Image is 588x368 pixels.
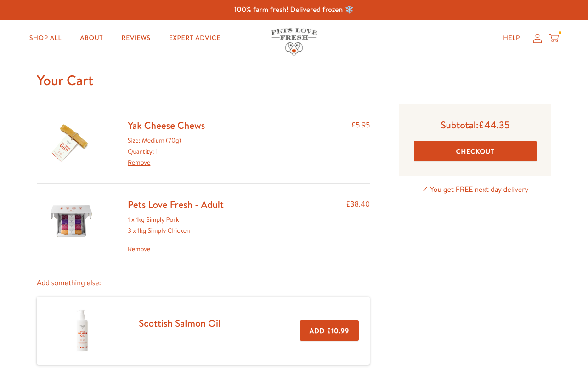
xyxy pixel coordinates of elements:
button: Checkout [414,141,537,161]
a: Reviews [114,29,158,47]
a: Scottish Salmon Oil [139,316,220,330]
p: Subtotal: [414,119,537,131]
div: 1 x 1kg Simply Pork 3 x 1kg Simply Chicken [128,214,224,254]
span: £44.35 [479,118,510,132]
img: Yak Cheese Chews - Medium (70g) [48,119,94,165]
img: Pets Love Fresh [271,28,317,56]
img: Scottish Salmon Oil [59,308,105,354]
div: £5.95 [351,119,370,168]
a: Pets Love Fresh - Adult [128,198,224,211]
a: Help [496,29,527,47]
a: Remove [128,244,224,255]
div: £38.40 [346,198,370,255]
div: Size: Medium (70g) Quantity: 1 [128,135,205,168]
a: About [73,29,110,47]
a: Expert Advice [162,29,228,47]
p: Add something else: [37,277,370,289]
button: Add £10.99 [300,320,359,341]
a: Shop All [22,29,69,47]
h1: Your Cart [37,71,551,89]
p: ✓ You get FREE next day delivery [399,184,551,196]
a: Remove [128,158,150,167]
a: Yak Cheese Chews [128,119,205,132]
